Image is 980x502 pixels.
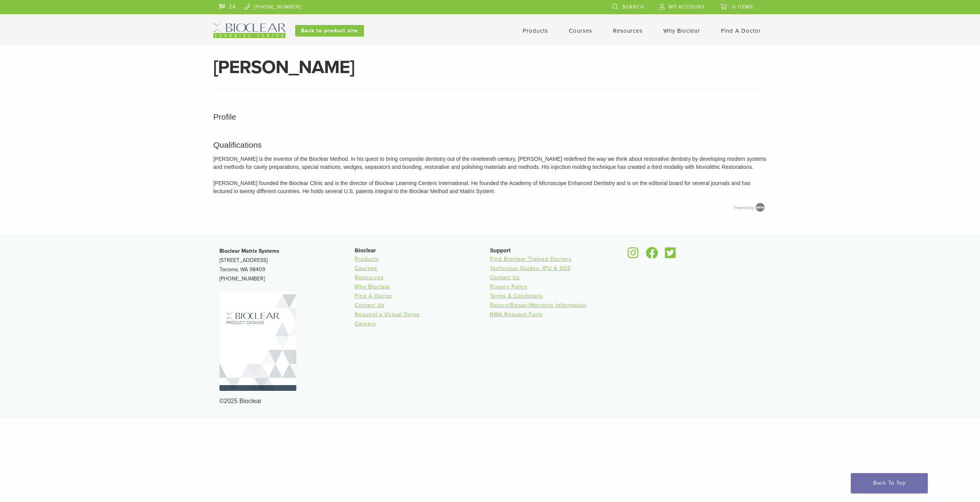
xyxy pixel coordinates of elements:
[490,302,586,309] a: Return/Repair/Warranty Information
[355,302,385,309] a: Contact Us
[721,27,761,34] a: Find A Doctor
[355,311,420,318] a: Request a Virtual Demo
[663,27,700,34] a: Why Bioclear
[613,27,643,34] a: Resources
[643,252,661,259] a: Bioclear
[523,27,548,34] a: Products
[213,111,767,123] h5: Profile
[851,473,928,493] a: Back To Top
[295,25,364,37] a: Back to product site
[623,4,644,10] span: Search
[355,247,376,254] span: Bioclear
[625,252,641,259] a: Bioclear
[490,265,571,272] a: Technique Guides, IFU & SDS
[213,23,286,38] img: Bioclear
[662,252,678,259] a: Bioclear
[569,27,592,34] a: Courses
[355,274,384,281] a: Resources
[355,256,379,262] a: Products
[219,247,355,284] p: [STREET_ADDRESS] Tacoma, WA 98409 [PHONE_NUMBER]
[490,274,520,281] a: Contact Us
[490,284,528,290] a: Privacy Policy
[490,311,543,318] a: RMA Request Form
[355,293,393,299] a: Find A Doctor
[219,291,296,391] img: Bioclear
[734,206,767,210] a: Powered by
[213,139,767,151] h5: Qualifications
[490,293,543,299] a: Terms & Conditions
[355,265,377,272] a: Courses
[213,155,767,195] p: [PERSON_NAME] is the inventor of the Bioclear Method. In his quest to bring composite dentistry o...
[213,58,767,77] h1: [PERSON_NAME]
[219,248,279,254] strong: Bioclear Matrix Systems
[355,320,376,327] a: Careers
[355,284,390,290] a: Why Bioclear
[669,4,705,10] span: My Account
[490,256,572,262] a: Find Bioclear Trained Doctors
[219,397,761,406] div: ©2025 Bioclear
[754,202,766,213] img: Arlo training & Event Software
[490,247,511,254] span: Support
[733,4,753,10] span: 0 items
